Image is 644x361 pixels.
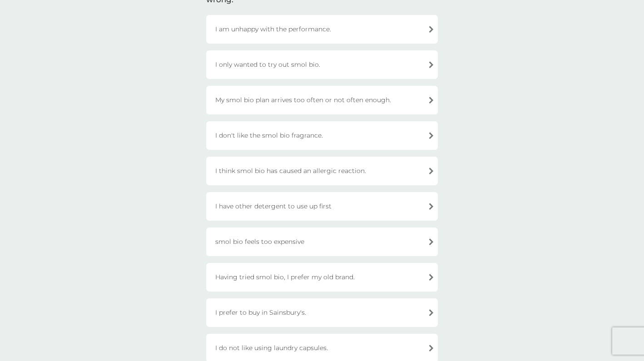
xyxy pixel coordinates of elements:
[206,298,438,327] div: I prefer to buy in Sainsbury's.
[206,15,438,44] div: I am unhappy with the performance.
[206,227,438,256] div: smol bio feels too expensive
[206,86,438,114] div: My smol bio plan arrives too often or not often enough.
[206,192,438,221] div: I have other detergent to use up first
[206,121,438,150] div: I don't like the smol bio fragrance.
[206,50,438,79] div: I only wanted to try out smol bio.
[206,263,438,292] div: Having tried smol bio, I prefer my old brand.
[206,157,438,185] div: I think smol bio has caused an allergic reaction.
